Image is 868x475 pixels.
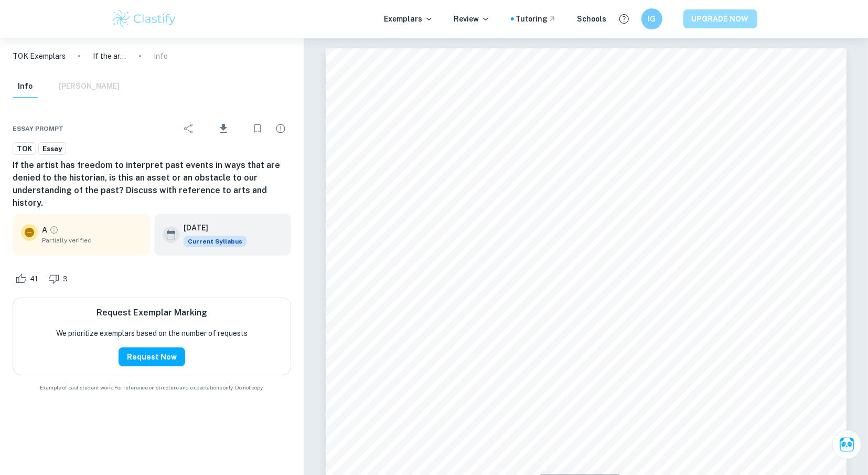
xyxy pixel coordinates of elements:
[13,124,63,133] span: Essay prompt
[683,9,757,28] button: UPGRADE NOW
[184,222,238,234] h6: [DATE]
[646,13,658,25] h6: IG
[615,10,633,28] button: Help and Feedback
[119,347,185,366] button: Request Now
[38,142,66,155] a: Essay
[46,270,73,287] div: Dislike
[49,225,59,235] a: Grade partially verified
[154,50,168,62] p: Info
[184,236,247,247] div: This exemplar is based on the current syllabus. Feel free to refer to it for inspiration/ideas wh...
[201,115,245,142] div: Download
[832,430,862,459] button: Ask Clai
[39,144,66,154] span: Essay
[454,13,490,25] p: Review
[13,50,66,62] a: TOK Exemplars
[13,144,36,154] span: TOK
[24,274,44,284] span: 41
[111,8,178,29] img: Clastify logo
[42,224,47,236] p: A
[247,118,268,139] div: Bookmark
[97,307,207,319] h6: Request Exemplar Marking
[270,118,291,139] div: Report issue
[56,328,248,339] p: We prioritize exemplars based on the number of requests
[93,50,126,62] p: If the artist has freedom to interpret past events in ways that are denied to the historian, is t...
[516,13,556,25] a: Tutoring
[57,274,73,284] span: 3
[13,75,38,98] button: Info
[184,236,247,247] span: Current Syllabus
[13,159,291,209] h6: If the artist has freedom to interpret past events in ways that are denied to the historian, is t...
[42,236,142,245] span: Partially verified
[384,13,433,25] p: Exemplars
[13,384,291,392] span: Example of past student work. For reference on structure and expectations only. Do not copy.
[641,8,662,29] button: IG
[13,142,36,155] a: TOK
[178,118,199,139] div: Share
[13,270,44,287] div: Like
[577,13,607,25] a: Schools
